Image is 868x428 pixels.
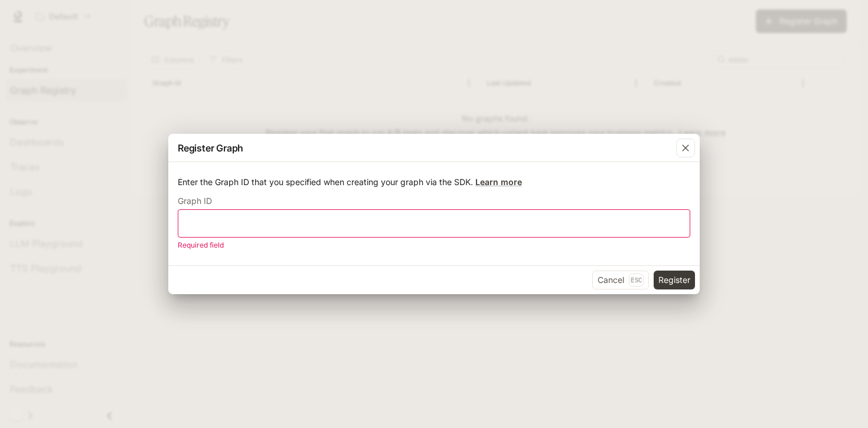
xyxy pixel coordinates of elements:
[178,197,212,205] p: Graph ID
[178,141,243,155] p: Register Graph
[475,177,522,187] a: Learn more
[178,239,682,251] p: Required field
[592,271,649,289] button: CancelEsc
[654,271,695,289] button: Register
[629,274,644,287] p: Esc
[178,176,690,188] p: Enter the Graph ID that you specified when creating your graph via the SDK.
